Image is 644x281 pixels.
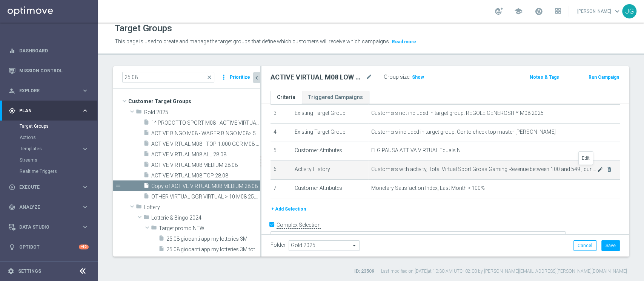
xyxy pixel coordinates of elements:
i: insert_drive_file [143,193,149,202]
i: keyboard_arrow_right [81,203,89,211]
i: insert_drive_file [143,140,149,149]
span: 25.08 giocanti app my lotteries 3M tot [166,246,260,253]
a: Realtime Triggers [20,168,78,174]
div: Realtime Triggers [20,166,97,177]
button: Data Studio keyboard_arrow_right [8,224,89,230]
span: Customers with activity, Total Virtual Sport Gross Gaming Revenue between 100 and 549 , during th... [371,166,597,173]
i: delete_forever [606,166,612,173]
a: Triggered Campaigns [302,91,369,104]
button: Run Campaign [588,73,620,81]
label: ID: 23509 [354,268,374,275]
a: Optibot [19,237,79,257]
span: Show [412,75,424,80]
i: keyboard_arrow_right [81,87,89,94]
i: folder [143,214,149,223]
span: Plan [19,108,81,113]
span: keyboard_arrow_down [613,7,621,15]
a: Actions [20,134,78,140]
td: Customer Attributes [292,142,369,161]
label: Complex Selection [277,221,321,229]
div: Optibot [9,237,89,257]
i: insert_drive_file [143,151,149,159]
i: mode_edit [597,166,603,173]
td: Activity History [292,160,369,179]
button: play_circle_outline Execute keyboard_arrow_right [8,184,89,190]
div: Explore [9,87,81,94]
label: Group size [384,74,409,80]
i: gps_fixed [9,107,15,114]
label: Folder [271,242,286,248]
div: Actions [20,132,97,143]
button: track_changes Analyze keyboard_arrow_right [8,204,89,210]
td: Existing Target Group [292,123,369,142]
i: insert_drive_file [158,246,164,254]
span: close [206,74,212,80]
i: more_vert [220,72,227,82]
button: + Add Selection [271,205,307,213]
i: insert_drive_file [143,119,149,128]
div: Target Groups [20,121,97,132]
button: person_search Explore keyboard_arrow_right [8,88,89,94]
a: Dashboard [19,41,89,61]
span: Copy of ACTIVE VIRTUAL M08 MEDIUM 28.08 [151,183,260,189]
span: Customers included in target group: Conto check top master [PERSON_NAME] [371,129,555,135]
button: Read more [391,38,417,46]
div: Dashboard [9,41,89,61]
span: Templates [20,147,74,151]
span: Execute [19,185,81,189]
i: insert_drive_file [158,235,164,244]
i: lightbulb [9,244,15,250]
i: track_changes [9,204,15,211]
td: 7 [271,179,292,198]
i: person_search [9,87,15,94]
i: insert_drive_file [143,172,149,180]
label: Last modified on [DATE] at 10:30 AM UTC+02:00 by [PERSON_NAME][EMAIL_ADDRESS][PERSON_NAME][DOMAIN... [381,268,627,275]
button: Prioritize [229,72,251,82]
h2: ACTIVE VIRTUAL M08 LOW 28.08 [271,73,364,82]
span: FLG PAUSA ATTIVA VIRTUAL Equals N [371,147,461,154]
i: keyboard_arrow_right [81,145,89,153]
span: Data Studio [19,225,81,229]
button: lightbulb Optibot +10 [8,244,89,250]
div: Execute [9,184,81,191]
i: insert_drive_file [143,182,149,191]
td: Existing Target Group [292,105,369,124]
i: chevron_left [253,74,260,81]
td: Customer Attributes [292,179,369,198]
button: Notes & Tags [529,73,560,81]
span: Target promo NEW [159,225,260,232]
span: ACTIVE VIRTUAL M08 MEDIUM 28.08 [151,162,260,168]
div: JG [622,4,636,18]
input: Quick find group or folder [122,72,214,82]
button: Mission Control [8,68,89,74]
i: mode_edit [366,73,372,82]
i: keyboard_arrow_right [81,183,89,191]
a: Mission Control [19,61,89,81]
td: 4 [271,123,292,142]
span: Customers not included in target group: REGOLE GENEROSITY M08 2025 [371,110,544,116]
button: chevron_left [253,72,260,83]
span: ACTIVE VIRTUAL M08 - TOP 1.000 GGR M08 25.08 [151,141,260,147]
td: 3 [271,105,292,124]
td: 6 [271,160,292,179]
i: insert_drive_file [143,161,149,170]
span: OTHER VIRTUAL GGR VIRTUAL &gt; 10 M08 25.08 [151,194,260,200]
div: Analyze [9,204,81,211]
i: folder [136,203,142,212]
span: Archived Groups [128,254,260,265]
i: keyboard_arrow_right [81,223,89,231]
a: [PERSON_NAME]keyboard_arrow_down [576,6,622,17]
div: Streams [20,154,97,166]
button: equalizer Dashboard [8,48,89,54]
span: ACTIVE VIRTUAL M08 TOP 28.08 [151,173,260,179]
i: settings [8,268,14,275]
div: gps_fixed Plan keyboard_arrow_right [8,108,89,114]
button: Templates keyboard_arrow_right [20,146,89,152]
a: Settings [18,269,41,273]
div: Templates [20,147,81,151]
span: 1^ PRODOTTO SPORT M08 - ACTIVE VIRTUAL L2M - GGR VIRTUAL L2M &gt; 100 25.08 [151,120,260,126]
i: insert_drive_file [143,130,149,138]
a: Target Groups [20,123,78,129]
